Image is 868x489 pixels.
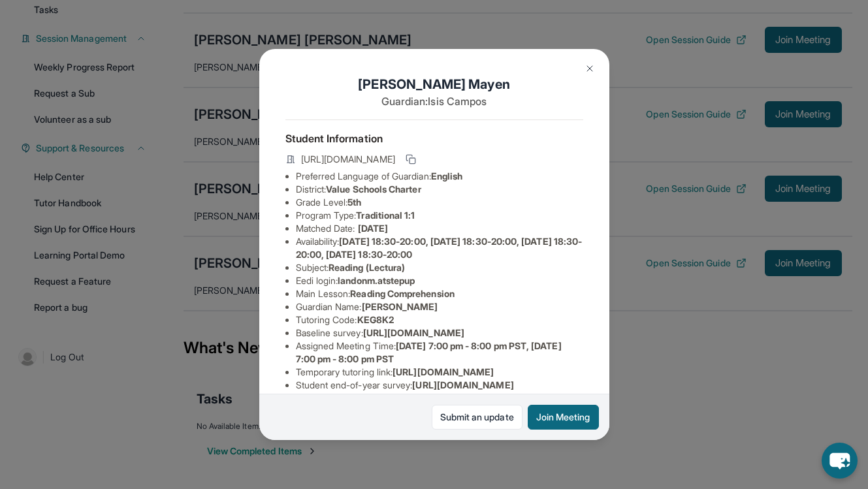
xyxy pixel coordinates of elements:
li: Grade Level: [296,196,583,209]
li: Availability: [296,235,583,261]
span: KEG8K2 [357,314,394,325]
span: Value Schools Charter [326,183,421,195]
li: Preferred Language of Guardian: [296,170,583,183]
li: Temporary tutoring link : [296,366,583,379]
h1: [PERSON_NAME] Mayen [285,75,583,93]
span: Traditional 1:1 [356,210,415,221]
li: Assigned Meeting Time : [296,339,583,366]
p: Guardian: Isis Campos [285,93,583,109]
a: Submit an update [432,405,522,430]
li: Student end-of-year survey : [296,379,583,392]
span: [URL][DOMAIN_NAME] [393,366,494,377]
li: Tutoring Code : [296,313,583,326]
span: [DATE] 18:30-20:00, [DATE] 18:30-20:00, [DATE] 18:30-20:00, [DATE] 18:30-20:00 [296,236,583,260]
li: Guardian Name : [296,300,583,313]
span: [DATE] [358,223,388,234]
span: [DATE] 7:00 pm - 8:00 pm PST, [DATE] 7:00 pm - 8:00 pm PST [296,340,562,364]
span: 5th [347,197,361,208]
li: District: [296,183,583,196]
span: Reading (Lectura) [329,262,405,273]
button: chat-button [822,443,858,479]
li: Baseline survey : [296,326,583,339]
span: [URL][DOMAIN_NAME] [363,327,464,338]
li: Eedi login : [296,274,583,287]
span: [URL][DOMAIN_NAME] [412,379,513,390]
img: Close Icon [585,63,595,74]
li: Main Lesson : [296,287,583,300]
span: [URL][DOMAIN_NAME] [301,153,395,166]
li: Matched Date: [296,222,583,235]
button: Copy link [403,151,419,167]
span: landonm.atstepup [338,275,415,286]
h4: Student Information [285,131,583,146]
span: English [431,170,463,181]
span: Reading Comprehension [350,288,454,299]
li: Program Type: [296,209,583,222]
li: Subject : [296,261,583,274]
button: Join Meeting [528,405,599,430]
span: [PERSON_NAME] [362,301,438,312]
li: Student Learning Portal Link (requires tutoring code) : [296,392,583,418]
